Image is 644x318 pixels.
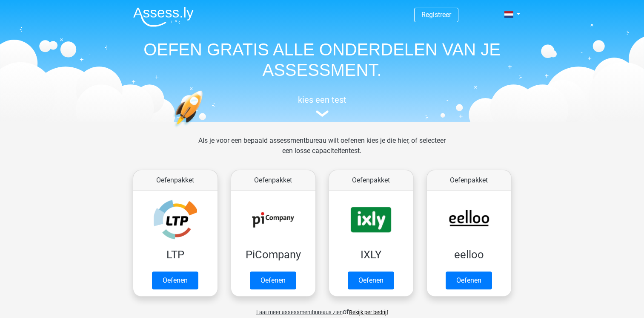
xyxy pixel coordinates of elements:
[133,7,194,27] img: Assessly
[126,39,518,80] h1: OEFEN GRATIS ALLE ONDERDELEN VAN JE ASSESSMENT.
[348,272,394,289] a: Oefenen
[316,110,329,117] img: assessment
[349,309,388,315] a: Bekijk per bedrijf
[192,136,452,166] div: Als je voor een bepaald assessmentbureau wilt oefenen kies je die hier, of selecteer een losse ca...
[152,272,198,289] a: Oefenen
[173,90,236,168] img: oefenen
[421,11,451,19] a: Registreer
[126,95,518,117] a: kies een test
[256,309,343,315] span: Laat meer assessmentbureaus zien
[126,95,518,105] h5: kies een test
[446,272,492,289] a: Oefenen
[250,272,296,289] a: Oefenen
[126,300,518,317] div: of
